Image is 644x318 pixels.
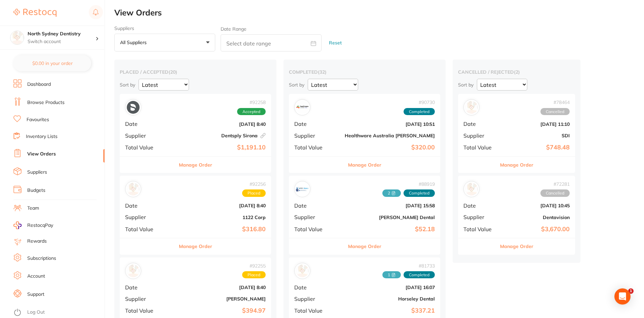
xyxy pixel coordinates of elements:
[27,222,53,229] span: RestocqPay
[348,238,381,254] button: Manage Order
[294,203,339,209] span: Date
[294,284,339,290] span: Date
[465,101,478,114] img: SDI
[27,309,45,316] a: Log Out
[127,101,140,114] img: Dentsply Sirona
[502,203,570,208] b: [DATE] 10:45
[10,31,24,44] img: North Sydney Dentistry
[125,203,170,209] span: Date
[296,101,309,114] img: Healthware Australia Ridley
[26,133,58,140] a: Inventory Lists
[500,238,533,254] button: Manage Order
[404,100,435,105] span: # 90730
[502,121,570,127] b: [DATE] 11:10
[463,214,497,220] span: Supplier
[27,99,65,106] a: Browse Products
[120,39,149,45] p: All suppliers
[13,221,53,229] a: RestocqPay
[176,144,266,151] b: $1,191.10
[28,31,96,37] h4: North Sydney Dentistry
[13,221,22,229] img: RestocqPay
[404,189,435,197] span: Completed
[294,308,339,314] span: Total Value
[382,271,401,279] span: Received
[27,238,47,245] a: Rewards
[345,203,435,208] b: [DATE] 15:58
[294,214,339,220] span: Supplier
[237,108,266,115] span: Accepted
[294,133,339,139] span: Supplier
[125,296,170,302] span: Supplier
[345,285,435,290] b: [DATE] 16:07
[176,215,266,220] b: 1122 Corp
[13,9,56,17] img: Restocq Logo
[176,121,266,127] b: [DATE] 8:40
[296,183,309,196] img: Erskine Dental
[27,116,49,123] a: Favourites
[125,284,170,290] span: Date
[120,82,135,88] p: Sort by
[120,69,271,75] h2: placed / accepted ( 20 )
[242,181,266,187] span: # 92256
[179,157,212,173] button: Manage Order
[540,181,570,187] span: # 72281
[27,205,39,212] a: Team
[458,82,473,88] p: Sort by
[125,226,170,232] span: Total Value
[289,69,440,75] h2: completed ( 32 )
[345,133,435,138] b: Healthware Australia [PERSON_NAME]
[127,264,140,277] img: Henry Schein Halas
[221,34,321,51] input: Select date range
[345,121,435,127] b: [DATE] 10:51
[345,307,435,314] b: $337.21
[465,183,478,196] img: Dentavision
[345,215,435,220] b: [PERSON_NAME] Dental
[27,187,45,194] a: Budgets
[176,285,266,290] b: [DATE] 8:40
[27,291,44,298] a: Support
[502,133,570,138] b: SDI
[345,296,435,302] b: Horseley Dental
[13,307,103,318] button: Log Out
[382,189,401,197] span: Received
[242,263,266,269] span: # 92255
[179,238,212,254] button: Manage Order
[463,203,497,209] span: Date
[114,8,644,17] h2: View Orders
[294,144,339,150] span: Total Value
[502,144,570,151] b: $748.48
[289,82,304,88] p: Sort by
[540,100,570,105] span: # 78464
[382,263,435,269] span: # 81733
[13,55,91,71] button: $0.00 in your order
[242,189,266,197] span: Placed
[114,26,215,31] label: Suppliers
[125,144,170,150] span: Total Value
[125,214,170,220] span: Supplier
[28,38,96,45] p: Switch account
[176,133,266,138] b: Dentsply Sirona
[404,271,435,279] span: Completed
[463,121,497,127] span: Date
[237,100,266,105] span: # 92258
[176,296,266,302] b: [PERSON_NAME]
[404,108,435,115] span: Completed
[120,176,271,255] div: 1122 Corp#92256PlacedDate[DATE] 8:40Supplier1122 CorpTotal Value$316.80Manage Order
[27,255,56,262] a: Subscriptions
[348,157,381,173] button: Manage Order
[176,226,266,233] b: $316.80
[540,189,570,197] span: Cancelled
[463,144,497,150] span: Total Value
[628,288,634,294] span: 1
[463,133,497,139] span: Supplier
[127,183,140,196] img: 1122 Corp
[27,169,47,176] a: Suppliers
[13,5,56,21] a: Restocq Logo
[296,264,309,277] img: Horseley Dental
[345,144,435,151] b: $320.00
[382,181,435,187] span: # 88919
[463,226,497,232] span: Total Value
[242,271,266,279] span: Placed
[614,288,631,305] div: Open Intercom Messenger
[120,94,271,173] div: Dentsply Sirona#92258AcceptedDate[DATE] 8:40SupplierDentsply SironaTotal Value$1,191.10Manage Order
